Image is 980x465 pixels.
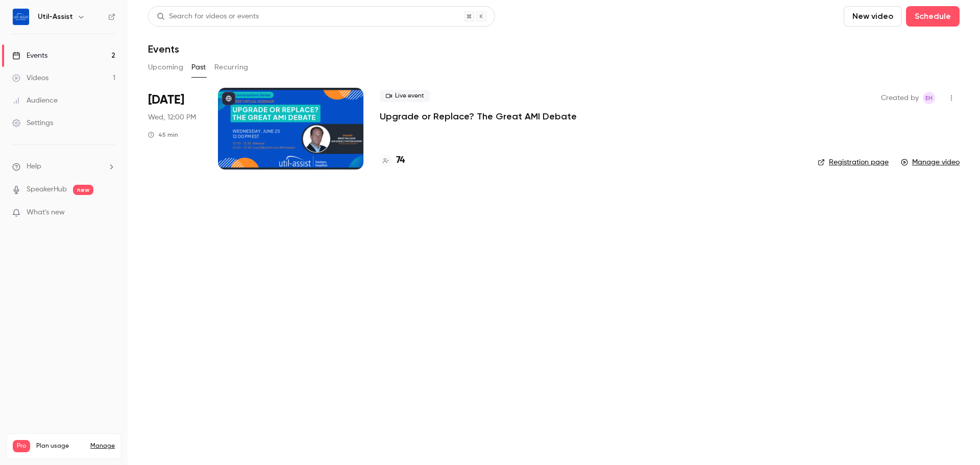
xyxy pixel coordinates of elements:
[906,6,960,27] button: Schedule
[27,184,67,195] a: SpeakerHub
[157,11,259,22] div: Search for videos or events
[901,157,960,167] a: Manage video
[191,59,206,76] button: Past
[13,440,30,452] span: Pro
[38,12,73,22] h6: Util-Assist
[148,131,178,139] div: 45 min
[12,95,58,106] div: Audience
[380,154,405,167] a: 74
[103,208,115,217] iframe: Noticeable Trigger
[396,154,405,167] h4: 74
[818,157,889,167] a: Registration page
[148,92,184,108] span: [DATE]
[13,9,29,25] img: Util-Assist
[36,442,84,450] span: Plan usage
[12,73,48,83] div: Videos
[27,161,41,172] span: Help
[148,112,196,123] span: Wed, 12:00 PM
[844,6,902,27] button: New video
[923,92,935,104] span: Emily Henderson
[90,442,115,450] a: Manage
[27,207,65,218] span: What's new
[148,43,179,55] h1: Events
[925,92,933,104] span: EH
[12,51,47,61] div: Events
[214,59,249,76] button: Recurring
[12,161,115,172] li: help-dropdown-opener
[148,88,202,169] div: Jun 25 Wed, 12:00 PM (America/Toronto)
[148,59,183,76] button: Upcoming
[12,118,53,128] div: Settings
[380,90,430,102] span: Live event
[73,185,93,195] span: new
[881,92,919,104] span: Created by
[380,110,577,123] a: Upgrade or Replace? The Great AMI Debate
